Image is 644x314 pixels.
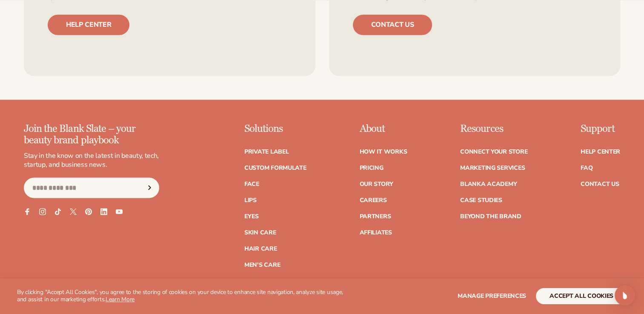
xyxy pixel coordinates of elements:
[244,165,306,171] a: Custom formulate
[536,288,627,304] button: accept all cookies
[244,213,259,219] a: Eyes
[359,213,391,219] a: Partners
[244,262,280,268] a: Men's Care
[244,197,257,203] a: Lips
[244,278,285,284] a: Accessories
[458,288,526,304] button: Manage preferences
[460,213,521,219] a: Beyond the brand
[106,295,135,303] a: Learn More
[460,197,502,203] a: Case Studies
[359,181,393,187] a: Our Story
[581,148,620,154] a: Help Center
[359,123,407,134] p: About
[140,177,159,198] button: Subscribe
[581,123,620,134] p: Support
[460,123,527,134] p: Resources
[460,148,527,154] a: Connect your store
[359,229,392,235] a: Affiliates
[581,165,592,171] a: FAQ
[359,165,383,171] a: Pricing
[353,14,432,35] a: Contact us
[460,181,517,187] a: Blanka Academy
[24,123,159,146] p: Join the Blank Slate – your beauty brand playbook
[244,123,306,134] p: Solutions
[48,14,129,35] a: Help center
[244,245,277,251] a: Hair Care
[581,181,619,187] a: Contact Us
[359,148,407,154] a: How It Works
[458,292,526,300] span: Manage preferences
[17,289,349,303] p: By clicking "Accept All Cookies", you agree to the storing of cookies on your device to enhance s...
[359,197,386,203] a: Careers
[24,151,159,169] p: Stay in the know on the latest in beauty, tech, startup, and business news.
[615,285,635,305] div: Open Intercom Messenger
[460,165,525,171] a: Marketing services
[244,229,276,235] a: Skin Care
[244,181,259,187] a: Face
[244,148,289,154] a: Private label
